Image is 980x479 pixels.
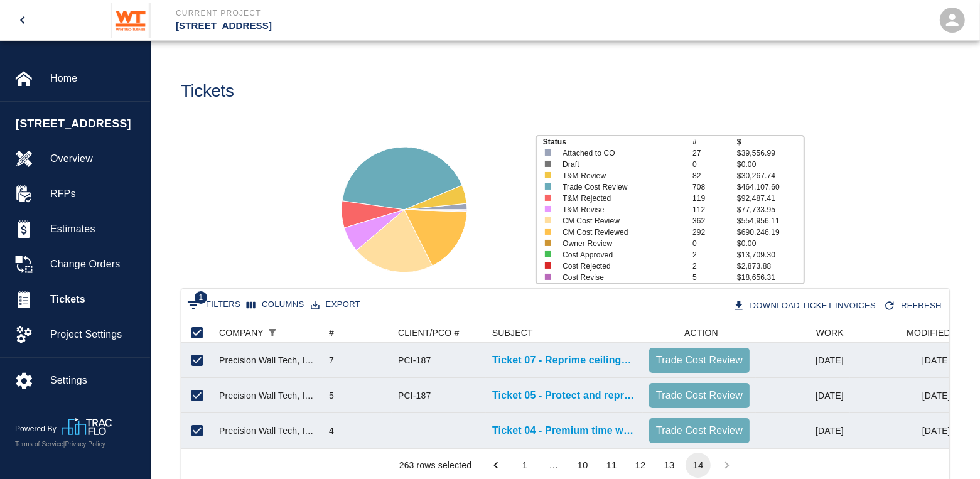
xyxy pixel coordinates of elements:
button: Select columns [244,295,308,315]
p: T&M Review [563,170,679,181]
button: Go to page 1 [512,453,537,478]
div: [DATE] [756,413,850,448]
p: 708 [692,181,737,193]
button: Refresh [881,295,947,317]
iframe: Chat Widget [917,419,980,479]
p: $554,956.11 [737,215,804,227]
div: MODIFIED [907,323,950,343]
div: [DATE] [756,378,850,413]
span: Tickets [50,292,140,307]
div: COMPANY [213,323,323,343]
div: # [329,323,334,343]
p: CM Cost Review [563,215,679,227]
div: Precision Wall Tech, Inc. [219,389,316,402]
div: [DATE] [756,343,850,378]
p: Trade Cost Review [654,388,745,403]
p: 362 [692,215,737,227]
div: PCI-187 [398,354,431,367]
p: $ [737,136,804,148]
button: page 14 [686,453,711,478]
p: $0.00 [737,159,804,170]
div: Precision Wall Tech, Inc. [219,424,316,437]
p: Trade Cost Review [654,423,745,438]
div: CLIENT/PCO # [398,323,460,343]
button: Download Ticket Invoices [730,295,881,317]
a: Ticket 05 - Protect and reprime ceilings in restrooms on 7th floor [492,388,637,403]
div: 7 [329,354,334,367]
span: [STREET_ADDRESS] [16,116,144,132]
p: $18,656.31 [737,272,804,283]
p: 119 [692,193,737,204]
div: ACTION [643,323,756,343]
p: $0.00 [737,238,804,249]
span: Estimates [50,222,140,237]
span: Settings [50,373,140,388]
div: PCI-187 [398,389,431,402]
div: MODIFIED [850,323,957,343]
p: $77,733.95 [737,204,804,215]
div: [DATE] [850,413,957,448]
div: COMPANY [219,323,264,343]
p: $2,873.88 [737,261,804,272]
nav: pagination navigation [482,453,741,478]
p: [STREET_ADDRESS] [176,19,558,33]
div: 263 rows selected [399,459,471,471]
p: CM Cost Reviewed [563,227,679,238]
div: ACTION [684,323,718,343]
div: Refresh the list [881,295,947,317]
p: 2 [692,261,737,272]
button: Go to page 10 [570,453,595,478]
p: 0 [692,159,737,170]
a: Ticket 04 - Premium time work, power wash walls after regular hours [492,423,637,438]
a: Ticket 07 - Reprime ceilings in restrooms on 8th floor [492,353,637,368]
div: [DATE] [850,343,957,378]
p: $690,246.19 [737,227,804,238]
p: T&M Rejected [563,193,679,204]
p: 292 [692,227,737,238]
p: $39,556.99 [737,148,804,159]
button: Show filters [184,295,244,315]
p: Trade Cost Review [563,181,679,193]
p: Cost Approved [563,249,679,261]
span: | [63,441,65,448]
div: Tickets download in groups of 15 [730,295,881,317]
button: Sort [281,324,299,342]
p: Powered By [15,423,62,434]
span: Overview [50,151,140,166]
p: 0 [692,238,737,249]
h1: Tickets [181,81,234,102]
button: open drawer [8,5,38,35]
div: SUBJECT [492,323,533,343]
p: 82 [692,170,737,181]
p: Status [543,136,692,148]
span: Project Settings [50,327,140,342]
p: Trade Cost Review [654,353,745,368]
button: Go to previous page [483,453,509,478]
a: Privacy Policy [65,441,105,448]
span: RFPs [50,186,140,202]
div: 4 [329,424,334,437]
p: 5 [692,272,737,283]
p: Cost Revise [563,272,679,283]
p: T&M Revise [563,204,679,215]
button: Go to page 13 [657,453,682,478]
div: CLIENT/PCO # [392,323,486,343]
p: 2 [692,249,737,261]
p: Owner Review [563,238,679,249]
p: Current Project [176,8,558,19]
div: 5 [329,389,334,402]
button: Go to page 11 [599,453,624,478]
span: Home [50,71,140,86]
p: Draft [563,159,679,170]
p: 27 [692,148,737,159]
p: Attached to CO [563,148,679,159]
p: $464,107.60 [737,181,804,193]
p: Cost Rejected [563,261,679,272]
div: Precision Wall Tech, Inc. [219,354,316,367]
div: SUBJECT [486,323,643,343]
div: WORK [756,323,850,343]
